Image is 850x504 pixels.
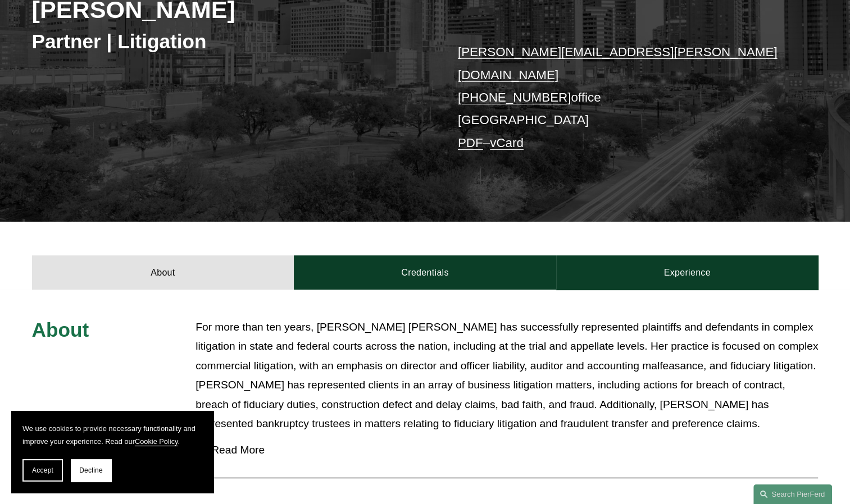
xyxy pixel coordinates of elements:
[32,319,89,341] span: About
[458,136,483,150] a: PDF
[458,45,778,81] a: [PERSON_NAME][EMAIL_ADDRESS][PERSON_NAME][DOMAIN_NAME]
[135,437,178,446] a: Cookie Policy
[458,90,571,104] a: [PHONE_NUMBER]
[32,255,294,289] a: About
[11,411,213,493] section: Cookie banner
[79,466,103,474] span: Decline
[196,318,818,434] p: For more than ten years, [PERSON_NAME] [PERSON_NAME] has successfully represented plaintiffs and ...
[203,444,818,456] span: Read More
[22,422,202,448] p: We use cookies to provide necessary functionality and improve your experience. Read our .
[196,436,818,465] button: Read More
[32,466,53,474] span: Accept
[294,255,556,289] a: Credentials
[753,484,832,504] a: Search this site
[458,41,785,154] p: office [GEOGRAPHIC_DATA] –
[556,255,819,289] a: Experience
[71,459,111,482] button: Decline
[32,29,425,54] h3: Partner | Litigation
[22,459,63,482] button: Accept
[490,136,524,150] a: vCard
